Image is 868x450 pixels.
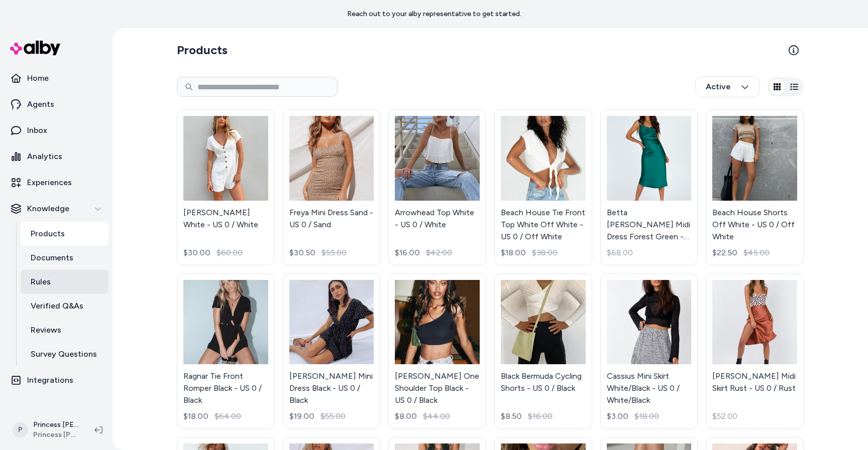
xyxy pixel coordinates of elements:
a: Home [4,66,108,90]
a: Cassius Mini Skirt White/Black - US 0 / White/BlackCassius Mini Skirt White/Black - US 0 / White/... [600,273,698,429]
a: Black Bermuda Cycling Shorts - US 0 / BlackBlack Bermuda Cycling Shorts - US 0 / Black$8.50$16.00 [494,273,592,429]
p: Experiences [27,177,72,189]
a: Rules [21,270,108,294]
a: Beach House Tie Front Top White Off White - US 0 / Off WhiteBeach House Tie Front Top White Off W... [494,109,592,265]
a: Reviews [21,318,108,342]
a: Analytics [4,144,108,169]
p: Reviews [31,324,61,336]
a: Arrowhead Top White - US 0 / WhiteArrowhead Top White - US 0 / White$16.00$42.00 [388,109,486,265]
p: Inbox [27,124,47,136]
a: Cleo Lavoe Midi Skirt Rust - US 0 / Rust[PERSON_NAME] Midi Skirt Rust - US 0 / Rust$52.00 [706,273,804,429]
p: Documents [31,252,73,264]
a: Survey Questions [21,342,108,366]
p: Reach out to your alby representative to get started. [347,9,521,19]
a: Beach House Shorts Off White - US 0 / Off WhiteBeach House Shorts Off White - US 0 / Off White$22... [706,109,804,265]
p: Integrations [27,374,73,386]
span: P [12,422,28,438]
a: Bobbie Mini Dress Black - US 0 / Black[PERSON_NAME] Mini Dress Black - US 0 / Black$19.00$55.00 [283,273,381,429]
a: Betta Vanore Midi Dress Forest Green - US 0 / Forest GreenBetta [PERSON_NAME] Midi Dress Forest G... [600,109,698,265]
a: Freya Mini Dress Sand - US 0 / SandFreya Mini Dress Sand - US 0 / Sand$30.50$55.00 [283,109,381,265]
p: Survey Questions [31,348,97,360]
p: Agents [27,98,54,110]
span: Princess [PERSON_NAME] USA [33,430,78,440]
a: Bellante One Shoulder Top Black - US 0 / Black[PERSON_NAME] One Shoulder Top Black - US 0 / Black... [388,273,486,429]
p: Princess [PERSON_NAME] USA Shopify [33,420,78,430]
a: Products [21,222,108,246]
img: alby Logo [10,41,60,55]
button: Knowledge [4,197,108,221]
button: Active [695,76,759,97]
a: Integrations [4,368,108,392]
a: Adi Romper White - US 0 / White[PERSON_NAME] White - US 0 / White$30.00$60.00 [177,109,275,265]
p: Analytics [27,151,62,163]
p: Verified Q&As [31,300,83,312]
button: PPrincess [PERSON_NAME] USA ShopifyPrincess [PERSON_NAME] USA [6,414,86,446]
p: Rules [31,276,51,288]
a: Experiences [4,171,108,195]
h2: Products [177,42,228,58]
a: Ragnar Tie Front Romper Black - US 0 / BlackRagnar Tie Front Romper Black - US 0 / Black$18.00$64.00 [177,273,275,429]
a: Documents [21,246,108,270]
p: Home [27,72,49,84]
a: Verified Q&As [21,294,108,318]
p: Products [31,228,65,240]
a: Agents [4,92,108,116]
p: Knowledge [27,203,69,215]
a: Inbox [4,118,108,142]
